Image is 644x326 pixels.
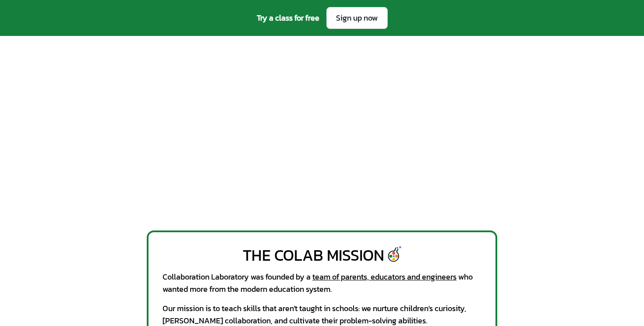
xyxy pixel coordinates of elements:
div: The CoLab Mission [243,246,384,264]
iframe: Welcome to Collaboration Laboratory! [147,19,497,216]
span: Try a class for free [257,12,319,24]
div: Collaboration Laboratory was founded by a who wanted more from the modern education system. [163,271,481,295]
a: Sign up now [326,7,388,29]
a: team of parents, educators and engineers [312,271,456,283]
